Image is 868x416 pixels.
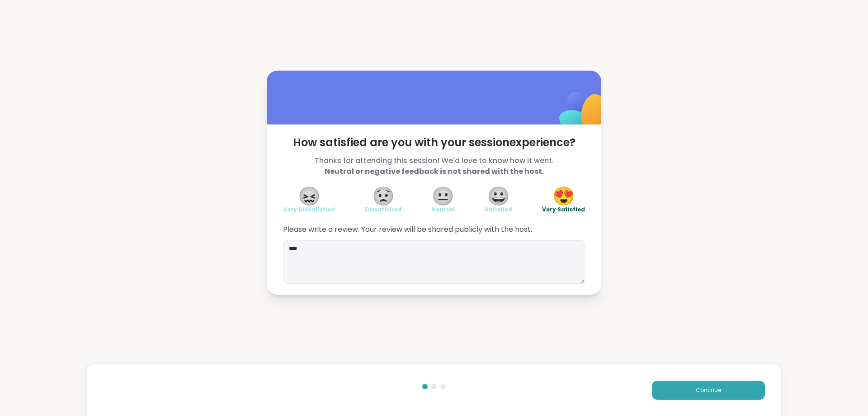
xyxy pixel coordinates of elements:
[283,206,335,213] span: Very Dissatisfied
[432,188,454,204] span: 😐
[372,188,395,204] span: 😟
[696,386,721,394] span: Continue
[325,166,544,177] b: Neutral or negative feedback is not shared with the host.
[298,188,321,204] span: 😖
[283,155,585,177] span: Thanks for attending this session! We'd love to know how it went.
[283,224,585,235] span: Please write a review. Your review will be shared publicly with the host.
[652,381,765,400] button: Continue
[538,68,628,158] img: ShareWell Logomark
[365,206,401,213] span: Dissatisfied
[485,206,512,213] span: Satisfied
[542,206,585,213] span: Very Satisfied
[283,135,585,150] span: How satisfied are you with your session experience?
[487,188,510,204] span: 😀
[552,188,575,204] span: 😍
[431,206,455,213] span: Neutral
